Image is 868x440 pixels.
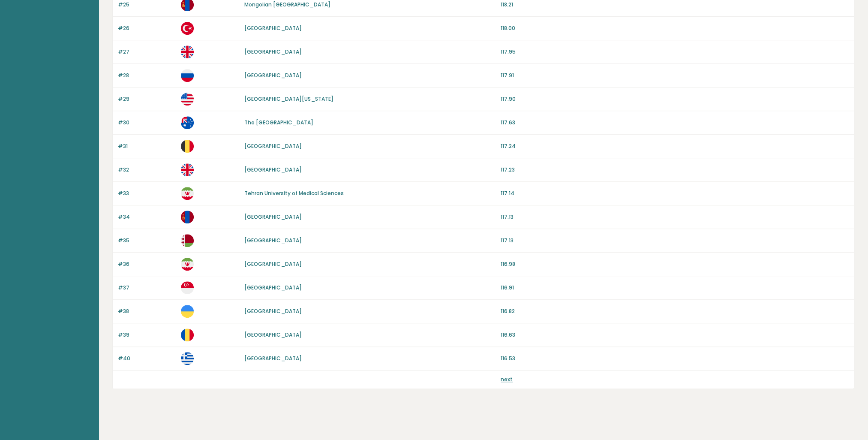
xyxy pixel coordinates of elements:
a: next [501,376,513,383]
a: [GEOGRAPHIC_DATA] [244,213,302,220]
a: [GEOGRAPHIC_DATA] [244,307,302,315]
img: gr.svg [181,352,194,365]
img: mn.svg [181,211,194,223]
p: 116.91 [501,284,849,292]
img: us.svg [181,93,194,105]
p: 117.13 [501,237,849,244]
p: #35 [118,237,176,244]
img: gb.svg [181,45,194,58]
p: 117.24 [501,142,849,150]
img: ua.svg [181,305,194,318]
p: 117.13 [501,213,849,221]
img: ir.svg [181,258,194,271]
p: #26 [118,24,176,32]
p: 116.63 [501,331,849,339]
img: sg.svg [181,281,194,294]
a: [GEOGRAPHIC_DATA] [244,48,302,55]
p: #27 [118,48,176,56]
p: #39 [118,331,176,339]
a: [GEOGRAPHIC_DATA] [244,237,302,244]
p: 118.00 [501,24,849,32]
img: ir.svg [181,187,194,200]
img: ro.svg [181,328,194,341]
p: #28 [118,72,176,79]
a: [GEOGRAPHIC_DATA] [244,355,302,362]
p: #38 [118,307,176,315]
p: #34 [118,213,176,221]
p: 116.53 [501,355,849,362]
p: #37 [118,284,176,292]
a: [GEOGRAPHIC_DATA] [244,260,302,268]
a: [GEOGRAPHIC_DATA] [244,24,302,32]
p: #32 [118,166,176,174]
p: #40 [118,355,176,362]
img: gb.svg [181,163,194,176]
a: [GEOGRAPHIC_DATA] [244,142,302,150]
p: #31 [118,142,176,150]
a: [GEOGRAPHIC_DATA] [244,166,302,173]
img: be.svg [181,140,194,153]
p: #36 [118,260,176,268]
img: ru.svg [181,69,194,82]
p: 117.63 [501,119,849,127]
img: by.svg [181,234,194,247]
a: Tehran University of Medical Sciences [244,190,344,197]
p: 118.21 [501,1,849,9]
p: #30 [118,119,176,127]
a: [GEOGRAPHIC_DATA] [244,284,302,291]
img: tr.svg [181,22,194,35]
p: #25 [118,1,176,9]
p: #33 [118,190,176,197]
p: 116.98 [501,260,849,268]
a: Mongolian [GEOGRAPHIC_DATA] [244,1,330,8]
a: [GEOGRAPHIC_DATA] [244,72,302,79]
p: 117.23 [501,166,849,174]
img: au.svg [181,116,194,129]
a: The [GEOGRAPHIC_DATA] [244,119,313,126]
p: 117.14 [501,190,849,197]
a: [GEOGRAPHIC_DATA][US_STATE] [244,95,333,102]
a: [GEOGRAPHIC_DATA] [244,331,302,338]
p: #29 [118,95,176,103]
p: 117.95 [501,48,849,56]
p: 116.82 [501,307,849,315]
p: 117.90 [501,95,849,103]
p: 117.91 [501,72,849,79]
